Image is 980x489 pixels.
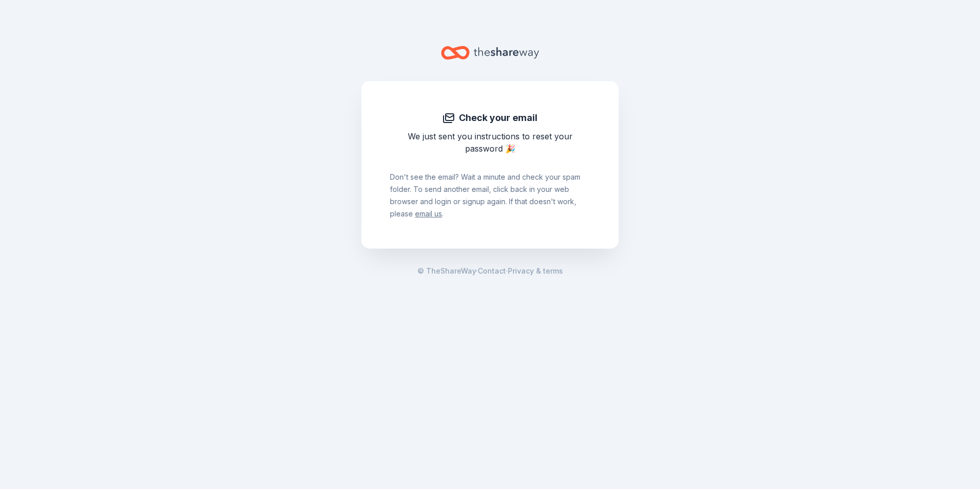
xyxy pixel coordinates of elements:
[390,130,590,155] div: We just sent you instructions to reset your password 🎉
[508,265,563,277] a: Privacy & terms
[478,265,506,277] a: Contact
[441,41,539,65] a: Home
[390,110,590,126] div: Check your email
[418,265,563,277] span: · ·
[418,266,476,275] span: © TheShareWay
[390,155,590,220] div: Don ' t see the email? Wait a minute and check your spam folder. To send another email, click bac...
[415,209,442,218] a: email us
